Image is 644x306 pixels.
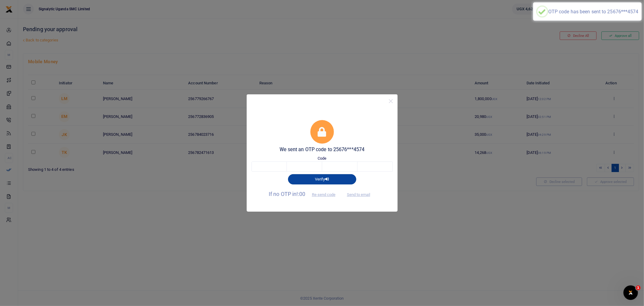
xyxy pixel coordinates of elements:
[288,174,356,184] button: Verify
[636,285,641,290] span: 1
[269,191,341,197] span: If no OTP in
[623,285,638,300] iframe: Intercom live chat
[252,147,393,153] h5: We sent an OTP code to 25676***4574
[548,9,639,15] div: OTP code has been sent to 25676***4574
[318,155,326,161] label: Code
[386,97,395,106] button: Close
[296,191,305,197] span: !:00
